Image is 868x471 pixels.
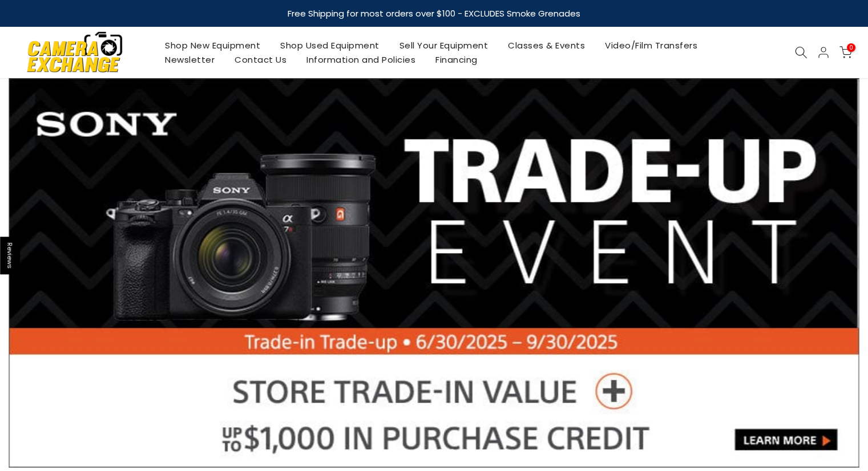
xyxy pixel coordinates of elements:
li: Page dot 3 [425,449,431,455]
a: Financing [426,52,488,67]
a: Classes & Events [498,38,595,52]
a: Shop Used Equipment [271,38,390,52]
a: Shop New Equipment [155,38,271,52]
a: Contact Us [225,52,297,67]
strong: Free Shipping for most orders over $100 - EXCLUDES Smoke Grenades [288,7,580,19]
a: Sell Your Equipment [389,38,498,52]
li: Page dot 6 [461,449,467,455]
li: Page dot 2 [413,449,419,455]
a: Newsletter [155,52,225,67]
li: Page dot 1 [401,449,407,455]
a: Video/Film Transfers [595,38,708,52]
a: 0 [839,46,852,59]
a: Information and Policies [297,52,426,67]
li: Page dot 5 [449,449,455,455]
span: 0 [847,43,855,52]
li: Page dot 4 [437,449,443,455]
